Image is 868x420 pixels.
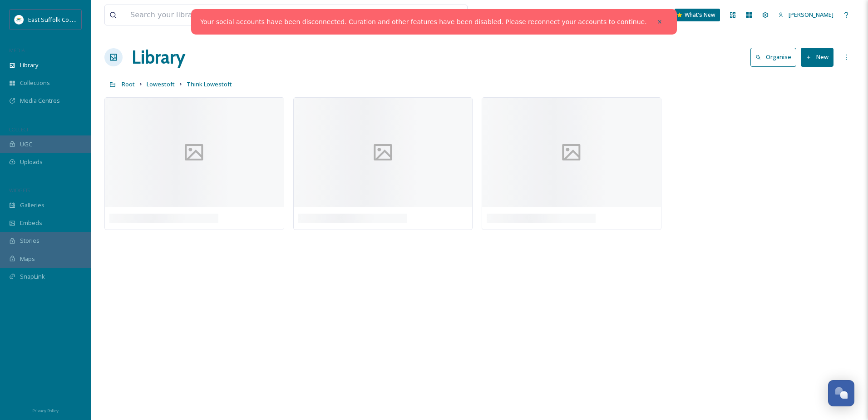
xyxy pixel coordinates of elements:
[675,9,720,21] a: What's New
[828,380,854,406] button: Open Chat
[9,47,25,54] span: MEDIA
[28,15,82,24] span: East Suffolk Council
[20,201,44,210] span: Galleries
[20,96,60,105] span: Media Centres
[32,405,59,415] a: Privacy Policy
[409,6,463,24] a: View all files
[132,44,185,71] a: Library
[20,140,32,149] span: UGC
[20,272,45,281] span: SnapLink
[200,17,646,27] a: Your social accounts have been disconnected. Curation and other features have been disabled. Plea...
[20,219,42,227] span: Embeds
[20,255,35,263] span: Maps
[126,5,377,25] input: Search your library
[774,6,838,24] a: [PERSON_NAME]
[147,80,175,88] span: Lowestoft
[122,79,135,90] a: Root
[122,80,135,88] span: Root
[147,79,175,90] a: Lowestoft
[187,79,232,90] a: Think Lowestoft
[20,61,38,70] span: Library
[20,236,39,245] span: Stories
[15,15,24,24] img: ESC%20Logo.png
[187,80,232,88] span: Think Lowestoft
[801,48,833,66] button: New
[789,10,833,19] span: [PERSON_NAME]
[9,187,30,194] span: WIDGETS
[32,408,59,414] span: Privacy Policy
[750,48,796,66] button: Organise
[20,158,43,166] span: Uploads
[20,79,50,87] span: Collections
[9,126,29,133] span: COLLECT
